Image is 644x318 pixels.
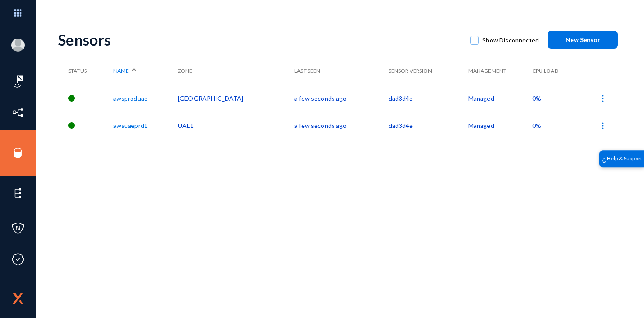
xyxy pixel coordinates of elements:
[11,187,25,200] img: icon-elements.svg
[58,57,113,85] th: Status
[11,222,25,235] img: icon-policies.svg
[601,158,607,163] img: help_support.svg
[389,112,468,139] td: dad3d4e
[548,31,618,49] button: New Sensor
[389,57,468,85] th: Sensor Version
[294,57,389,85] th: Last Seen
[11,106,25,119] img: icon-inventory.svg
[598,121,607,130] img: icon-more.svg
[532,122,541,129] span: 0%
[566,36,600,43] span: New Sensor
[468,85,532,112] td: Managed
[178,112,294,139] td: UAE1
[178,85,294,112] td: [GEOGRAPHIC_DATA]
[294,112,389,139] td: a few seconds ago
[11,146,25,159] img: icon-sources.svg
[113,95,148,102] a: awsproduae
[532,57,576,85] th: CPU Load
[468,57,532,85] th: Management
[482,34,539,47] span: Show Disconnected
[113,67,129,75] span: Name
[58,31,461,49] div: Sensors
[11,39,25,52] img: blank-profile-picture.png
[294,85,389,112] td: a few seconds ago
[5,4,31,22] img: app launcher
[599,150,644,167] div: Help & Support
[468,112,532,139] td: Managed
[11,253,25,266] img: icon-compliance.svg
[113,122,148,129] a: awsuaeprd1
[389,85,468,112] td: dad3d4e
[178,57,294,85] th: Zone
[113,67,173,75] div: Name
[532,95,541,102] span: 0%
[11,75,25,88] img: icon-risk-sonar.svg
[598,94,607,103] img: icon-more.svg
